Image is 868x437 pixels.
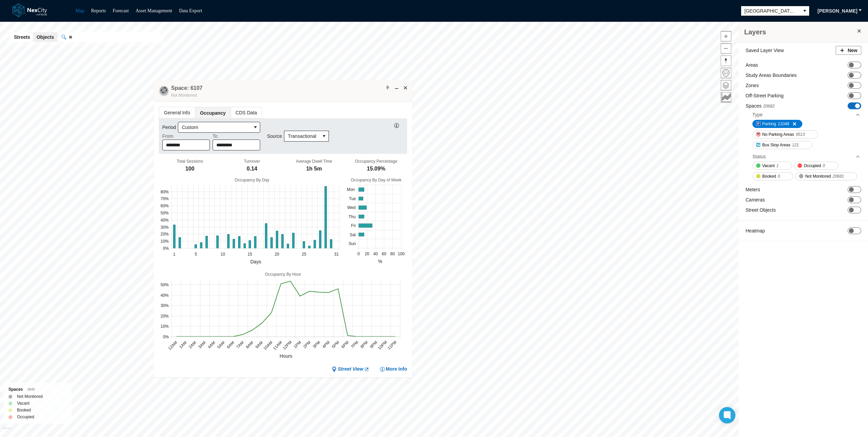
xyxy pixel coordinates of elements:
[325,187,327,248] g: 87.4306
[763,104,774,109] span: 20682
[14,34,30,41] span: Streets
[349,242,356,246] text: Sun
[179,8,202,13] a: Data Export
[287,244,289,248] g: 6.25
[386,366,407,372] span: More Info
[721,31,731,41] span: Zoom in
[272,340,283,351] text: 11AM
[195,252,197,257] text: 5
[796,131,805,138] span: 9513
[302,252,306,257] text: 25
[17,393,43,400] label: Not Monitored
[179,238,181,248] g: 15.3472
[228,234,230,248] g: 19.7917
[177,159,203,164] div: Total Sessions
[358,233,364,237] g: 13.00
[746,207,776,213] label: Street Objects
[159,107,195,118] span: General Info
[387,340,398,351] text: 11PM
[293,340,302,349] text: 1PM
[226,340,235,350] text: 6AM
[185,165,195,173] div: 100
[320,131,329,141] button: select
[813,5,862,16] button: [PERSON_NAME]
[161,204,169,208] text: 60%
[762,162,774,169] span: Vacant
[746,227,765,234] label: Heatmap
[347,206,355,210] text: Wed
[805,173,831,180] span: Not Monitored
[762,131,794,138] span: No Parking Areas
[345,177,407,183] div: Occupancy By Day of Week
[254,237,256,248] g: 16.6667
[360,340,369,349] text: 8PM
[306,165,322,173] div: 1h 5m
[380,366,407,372] button: More Info
[136,8,172,13] a: Asset Management
[161,282,169,287] text: 50%
[195,107,230,118] span: Occupancy
[382,252,386,257] text: 60
[762,120,776,127] span: Parking
[17,407,31,414] label: Booked
[823,162,825,169] span: 0
[367,165,385,173] div: 15.09%
[836,46,861,55] button: New
[390,252,395,257] text: 80
[163,246,169,251] text: 0%
[752,151,861,162] div: Status
[282,234,284,248] g: 19.7222
[182,124,248,131] span: Custom
[188,340,197,350] text: 2AM
[238,237,240,248] g: 16.6667
[804,162,821,169] span: Occupied
[206,236,208,248] g: 17.4306
[161,324,169,329] text: 10%
[161,239,169,244] text: 10%
[762,173,776,180] span: Booked
[369,340,378,349] text: 9PM
[312,340,321,349] text: 3PM
[36,34,54,41] span: Objects
[250,259,261,264] text: Days
[357,252,360,257] text: 0
[358,224,372,228] g: 32.00
[276,231,278,248] g: 24.5139
[159,272,407,277] div: Occupancy By Hour
[161,303,169,308] text: 30%
[752,141,812,149] button: Bus Stop Areas121
[163,335,169,339] text: 0%
[217,236,219,248] g: 17.7778
[721,68,731,78] button: Home
[752,162,792,170] button: Vacant1
[752,172,793,180] button: Booked0
[358,206,366,210] g: 18.00
[216,340,226,350] text: 5AM
[265,224,267,248] g: 35.1389
[303,242,305,248] g: 9.7917
[178,340,187,350] text: 1AM
[746,82,759,89] label: Zones
[752,153,766,160] div: Status
[321,340,331,349] text: 4PM
[275,252,280,257] text: 20
[331,340,340,349] text: 5PM
[207,340,216,350] text: 4AM
[795,172,857,180] button: Not Monitored20681
[233,239,235,248] g: 12.9861
[17,414,34,420] label: Occupied
[746,196,765,203] label: Cameras
[267,133,282,140] label: Source
[721,80,731,91] button: Layers management
[244,159,260,164] div: Turnover
[762,142,790,148] span: Bus Stop Areas
[746,92,784,99] label: Off-Street Parking
[161,293,169,298] text: 40%
[244,244,246,248] g: 6.5972
[721,44,731,53] span: Zoom out
[332,366,369,372] a: Street View
[17,400,29,407] label: Vacant
[794,162,838,170] button: Occupied0
[173,225,176,248] g: 33.0556
[171,93,197,98] span: Not Monitored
